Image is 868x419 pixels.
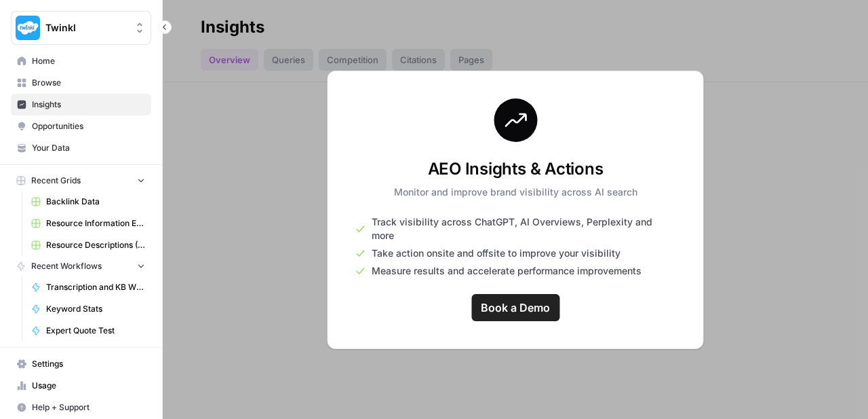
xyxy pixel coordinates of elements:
[25,234,151,256] a: Resource Descriptions (+Flair)
[46,217,145,230] span: Resource Information Extraction and Descriptions
[46,196,145,208] span: Backlink Data
[372,215,676,242] span: Track visibility across ChatGPT, AI Overviews, Perplexity and more
[32,358,145,370] span: Settings
[394,185,637,199] p: Monitor and improve brand visibility across AI search
[46,325,145,337] span: Expert Quote Test
[32,77,145,89] span: Browse
[481,299,550,316] span: Book a Demo
[25,191,151,213] a: Backlink Data
[11,115,151,137] a: Opportunities
[32,401,145,414] span: Help + Support
[32,380,145,392] span: Usage
[11,170,151,191] button: Recent Grids
[46,239,145,251] span: Resource Descriptions (+Flair)
[32,120,145,132] span: Opportunities
[372,264,642,278] span: Measure results and accelerate performance improvements
[11,72,151,94] a: Browse
[394,158,637,180] h3: AEO Insights & Actions
[11,137,151,159] a: Your Data
[32,98,145,111] span: Insights
[25,276,151,298] a: Transcription and KB Write
[11,353,151,375] a: Settings
[372,247,620,260] span: Take action onsite and offsite to improve your visibility
[11,397,151,418] button: Help + Support
[11,375,151,397] a: Usage
[46,281,145,293] span: Transcription and KB Write
[25,213,151,234] a: Resource Information Extraction and Descriptions
[31,175,81,187] span: Recent Grids
[11,50,151,72] a: Home
[11,94,151,115] a: Insights
[32,55,145,67] span: Home
[25,298,151,320] a: Keyword Stats
[11,11,151,45] button: Workspace: Twinkl
[31,260,102,272] span: Recent Workflows
[32,142,145,154] span: Your Data
[25,320,151,342] a: Expert Quote Test
[16,16,40,40] img: Twinkl Logo
[46,303,145,315] span: Keyword Stats
[45,21,127,35] span: Twinkl
[11,256,151,276] button: Recent Workflows
[471,294,559,321] a: Book a Demo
